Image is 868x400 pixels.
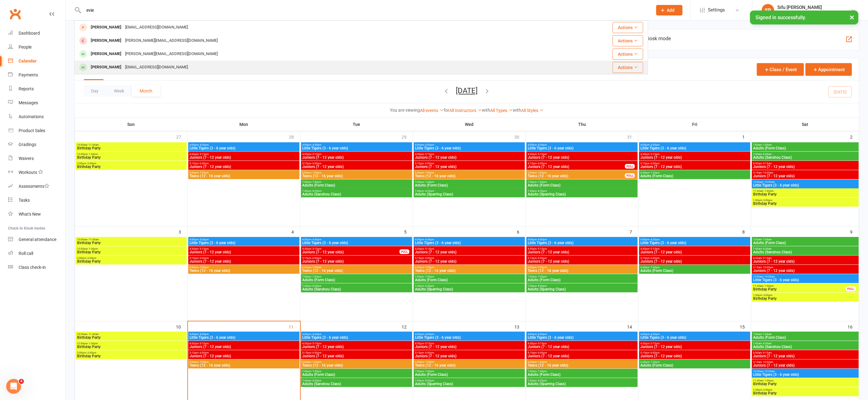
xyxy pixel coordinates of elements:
a: All Types [490,108,513,113]
span: 9:15am [753,266,857,269]
span: 12:00pm [77,153,185,156]
span: - 4:30pm [312,238,322,241]
span: 6:45pm [640,171,749,174]
div: [PERSON_NAME] [89,63,123,72]
div: 3 [179,226,187,237]
span: 4:30pm [528,153,636,156]
strong: for [444,108,449,113]
span: 10:00am [77,238,185,241]
div: 8 [742,226,751,237]
span: - 5:15pm [424,247,434,250]
span: 4:00pm [190,144,298,146]
th: Fri [639,118,751,131]
div: FULL [625,164,635,169]
a: Assessments [8,179,65,193]
strong: with [513,108,521,113]
span: - 4:30pm [424,144,434,146]
span: Juniors (7 - 12 year olds) [753,269,857,273]
span: 5:15pm [190,257,298,260]
a: Clubworx [7,6,23,22]
span: 6:00pm [302,171,411,174]
span: 6:00pm [528,171,625,174]
span: Juniors (7 - 12 year olds) [528,260,636,263]
iframe: Intercom live chat [6,379,21,394]
div: 2 [850,131,859,142]
a: Workouts [8,166,65,179]
span: 5:15pm [415,257,524,260]
span: - 5:15pm [537,153,547,156]
span: 7:00pm [415,275,524,278]
div: 29 [402,131,413,142]
span: 7:00am [753,144,857,146]
span: Juniors (7 - 12 year olds) [302,260,411,263]
span: - 7:45am [762,238,772,241]
span: 7:45am [753,153,857,156]
span: 9:15am [753,171,857,174]
span: - 6:00pm [537,162,547,165]
span: Juniors (7 - 12 year olds) [528,156,636,159]
span: - 6:00pm [650,257,660,260]
span: - 8:30am [762,153,772,156]
span: - 5:15pm [424,153,434,156]
span: 7:00am [753,238,857,241]
span: 7:00pm [302,275,411,278]
div: General attendance [19,237,56,242]
span: Juniors (7 - 12 year olds) [640,156,749,159]
div: FULL [625,173,635,178]
button: Day [83,85,106,97]
span: - 6:00pm [537,257,547,260]
span: Birthday Party [77,165,185,169]
span: 5:15pm [640,257,749,260]
div: 1 [742,131,751,142]
span: - 5:15pm [650,247,660,250]
span: Teens (12 - 16 year olds) [528,269,636,273]
span: Juniors (7 - 12 year olds) [753,165,857,169]
span: 12:00pm [77,247,185,250]
div: SP [762,4,774,16]
span: Teens (12 - 16 year olds) [302,269,411,273]
span: 6:00pm [415,171,524,174]
span: - 6:00pm [312,162,322,165]
button: Class / Event [757,63,804,76]
span: - 4:30pm [537,238,547,241]
span: - 6:00pm [199,162,209,165]
span: Little Tigers (3 - 6 year olds) [302,146,411,150]
span: Adults (Sanshou Class) [302,192,411,196]
span: 5:15pm [528,257,636,260]
span: Little Tigers (3 - 6 year olds) [528,241,636,245]
div: [PERSON_NAME] [89,36,123,45]
span: 7:45pm [528,190,636,192]
a: What's New [8,207,65,221]
a: People [8,40,65,54]
span: Little Tigers (3 - 6 year olds) [528,146,636,150]
span: - 7:45pm [312,275,322,278]
button: [DATE] [456,86,478,95]
th: Wed [413,118,526,131]
span: 4:30pm [640,247,749,250]
span: 4:30pm [528,247,636,250]
span: - 7:45pm [537,275,547,278]
span: - 7:45am [762,144,772,146]
span: 4:00pm [528,144,636,146]
a: Roll call [8,247,65,260]
span: - 5:15pm [650,153,660,156]
span: Adults (Sanshou Class) [753,250,857,254]
span: Birthday Party [77,260,185,263]
div: What's New [19,212,41,217]
span: - 6:00pm [312,257,322,260]
div: Dashboard [19,31,40,36]
div: Gradings [19,142,36,147]
button: Actions [613,49,643,60]
span: - 7:45pm [537,181,547,183]
span: - 8:30pm [424,190,434,192]
span: - 4:30pm [312,144,322,146]
span: - 5:15pm [312,153,322,156]
span: Juniors (7 - 12 year olds) [415,165,524,169]
span: - 5:15pm [199,153,209,156]
span: Juniors (7 - 12 year olds) [302,250,400,254]
span: 8:30am [753,257,857,260]
span: Adults (Sparring Class) [528,192,636,196]
span: Birthday Party [753,192,857,196]
span: 10:00am [753,181,857,183]
span: Little Tigers (3 - 6 year olds) [415,146,524,150]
